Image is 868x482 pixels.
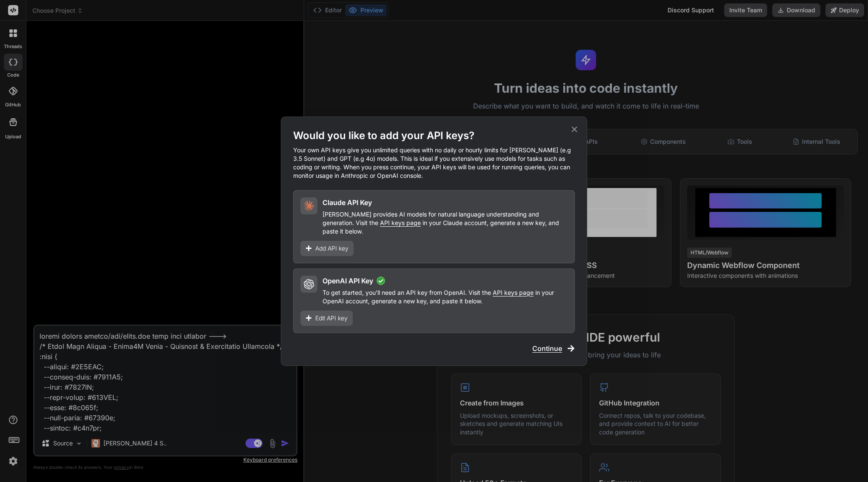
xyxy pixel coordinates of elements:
span: API keys page [380,219,421,226]
p: To get started, you'll need an API key from OpenAI. Visit the in your OpenAI account, generate a ... [323,288,568,305]
h1: Would you like to add your API keys? [293,129,575,143]
span: API keys page [493,289,534,296]
p: Your own API keys give you unlimited queries with no daily or hourly limits for [PERSON_NAME] (e.... [293,146,575,180]
span: Continue [532,343,562,354]
span: Edit API key [315,314,348,322]
p: [PERSON_NAME] provides AI models for natural language understanding and generation. Visit the in ... [323,210,568,236]
h2: OpenAI API Key [323,276,373,286]
h2: Claude API Key [323,197,372,208]
button: Continue [532,343,575,354]
span: Add API key [315,244,348,253]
